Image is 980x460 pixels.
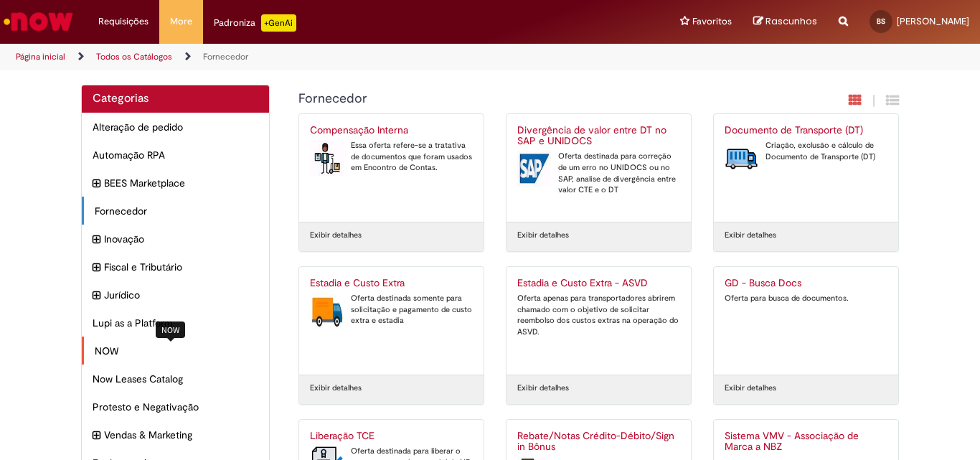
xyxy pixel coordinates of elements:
[82,337,269,365] div: NOW
[310,293,344,329] img: Estadia e Custo Extra
[692,14,732,29] span: Favoritos
[93,148,258,162] span: Automação RPA
[95,344,258,358] span: NOW
[725,125,887,136] h2: Documento de Transporte (DT)
[82,393,269,421] div: Protesto e Negativação
[156,321,185,338] div: NOW
[725,293,887,304] div: Oferta para busca de documentos.
[725,230,776,241] a: Exibir detalhes
[214,14,296,32] div: Padroniza
[725,140,758,176] img: Documento de Transporte (DT)
[82,197,269,225] div: Fornecedor
[82,141,269,169] div: Automação RPA
[725,278,887,289] h2: GD - Busca Docs
[96,51,172,62] a: Todos os Catálogos
[765,14,817,28] span: Rascunhos
[299,267,484,375] a: Estadia e Custo Extra Estadia e Custo Extra Oferta destinada somente para solicitação e pagamento...
[753,15,817,29] a: Rascunhos
[93,316,258,330] span: Lupi as a Platform
[95,204,258,218] span: Fornecedor
[298,92,744,106] h1: {"description":null,"title":"Fornecedor"} Categoria
[104,260,258,274] span: Fiscal e Tributário
[517,431,680,454] h2: Rebate/Notas Crédito-Débito/Sign in Bônus
[82,309,269,337] div: Lupi as a Platform
[517,293,680,338] div: Oferta apenas para transportadores abrirem chamado com o objetivo de solicitar reembolso dos cust...
[16,51,65,62] a: Página inicial
[82,113,269,141] div: Alteração de pedido
[93,288,100,304] i: expandir categoria Jurídico
[93,93,258,105] h2: Categorias
[93,260,100,276] i: expandir categoria Fiscal e Tributário
[310,293,473,327] div: Oferta destinada somente para solicitação e pagamento de custo extra e estadia
[93,428,100,443] i: expandir categoria Vendas & Marketing
[310,230,362,241] a: Exibir detalhes
[897,15,969,27] span: [PERSON_NAME]
[310,382,362,394] a: Exibir detalhes
[82,281,269,309] div: expandir categoria Jurídico Jurídico
[725,382,776,394] a: Exibir detalhes
[310,140,344,176] img: Compensação Interna
[93,372,258,386] span: Now Leases Catalog
[299,114,484,222] a: Compensação Interna Compensação Interna Essa oferta refere-se a tratativa de documentos que foram...
[104,288,258,302] span: Jurídico
[725,140,887,162] div: Criação, exclusão e cálculo de Documento de Transporte (DT)
[310,125,473,136] h2: Compensação Interna
[517,382,569,394] a: Exibir detalhes
[507,114,691,222] a: Divergência de valor entre DT no SAP e UNIDOCS Divergência de valor entre DT no SAP e UNIDOCS Ofe...
[93,120,258,134] span: Alteração de pedido
[11,44,643,70] ul: Trilhas de página
[93,176,100,192] i: expandir categoria BEES Marketplace
[82,421,269,449] div: expandir categoria Vendas & Marketing Vendas & Marketing
[849,93,862,107] i: Exibição em cartão
[310,140,473,174] div: Essa oferta refere-se a tratativa de documentos que foram usados em Encontro de Contas.
[93,400,258,414] span: Protesto e Negativação
[82,169,269,197] div: expandir categoria BEES Marketplace BEES Marketplace
[82,225,269,253] div: expandir categoria Inovação Inovação
[104,428,258,442] span: Vendas & Marketing
[517,125,680,148] h2: Divergência de valor entre DT no SAP e UNIDOCS
[93,232,100,248] i: expandir categoria Inovação
[261,14,296,32] p: +GenAi
[517,151,551,187] img: Divergência de valor entre DT no SAP e UNIDOCS
[104,176,258,190] span: BEES Marketplace
[1,7,75,36] img: ServiceNow
[310,431,473,442] h2: Liberação TCE
[203,51,248,62] a: Fornecedor
[517,151,680,196] div: Oferta destinada para correção de um erro no UNIDOCS ou no SAP, analise de divergência entre valo...
[517,230,569,241] a: Exibir detalhes
[886,93,899,107] i: Exibição de grade
[517,278,680,289] h2: Estadia e Custo Extra - ASVD
[872,93,875,109] span: |
[82,365,269,393] div: Now Leases Catalog
[714,114,898,222] a: Documento de Transporte (DT) Documento de Transporte (DT) Criação, exclusão e cálculo de Document...
[310,278,473,289] h2: Estadia e Custo Extra
[877,17,885,26] span: BS
[104,232,258,246] span: Inovação
[82,253,269,281] div: expandir categoria Fiscal e Tributário Fiscal e Tributário
[98,14,149,29] span: Requisições
[725,431,887,454] h2: Sistema VMV - Associação de Marca a NBZ
[714,267,898,375] a: GD - Busca Docs Oferta para busca de documentos.
[170,14,192,29] span: More
[507,267,691,375] a: Estadia e Custo Extra - ASVD Oferta apenas para transportadores abrirem chamado com o objetivo de...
